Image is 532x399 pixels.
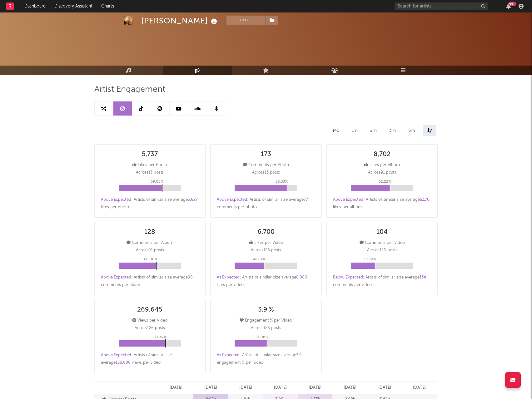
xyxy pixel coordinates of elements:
[243,161,289,169] div: Comments per Photo
[132,317,167,324] div: Views per Video
[101,196,199,211] div: : Artists of similar size average likes per photo .
[101,352,199,367] div: : Artists of similar size average views per video .
[256,333,268,341] p: 51.06 %
[420,275,426,279] span: 134
[217,353,240,357] span: As Expected
[151,178,163,185] p: 69.05 %
[137,306,162,314] div: 269,645
[217,274,315,289] div: : Artists of similar size average likes per video .
[367,247,397,254] p: Across 126 posts
[240,317,292,324] div: Engagement % per Video
[276,178,288,185] p: 83.33 %
[360,239,405,247] div: Comments per Video
[257,229,275,236] div: 6,700
[423,125,436,136] div: 1y
[368,169,396,176] p: Across 91 posts
[309,384,321,392] p: [DATE]
[296,353,302,357] span: 3.9
[252,169,280,176] p: Across 13 posts
[132,161,167,169] div: Likes per Photo
[217,275,240,279] span: As Expected
[376,229,388,236] div: 104
[304,198,308,202] span: 77
[274,384,287,392] p: [DATE]
[188,198,198,202] span: 3,627
[136,247,164,254] p: Across 91 posts
[379,178,391,185] p: 62.22 %
[217,352,315,367] div: : Artists of similar size average engagement % per video .
[188,275,193,279] span: 96
[328,125,344,136] div: 14d
[508,2,516,6] div: 99 +
[253,256,265,263] p: 46.81 %
[141,16,219,26] div: [PERSON_NAME]
[378,384,391,392] p: [DATE]
[385,125,400,136] div: 3m
[374,151,390,158] div: 8,702
[144,256,157,263] p: 60.00 %
[365,125,381,136] div: 2m
[135,324,165,332] p: Across 126 posts
[101,275,131,279] span: Above Expected
[144,229,155,236] div: 128
[217,196,315,211] div: : Artists of similar size average comments per photo .
[363,256,376,263] p: 38.30 %
[116,361,131,365] span: 156,686
[261,151,271,158] div: 173
[217,198,247,202] span: Above Expected
[420,198,430,202] span: 5,170
[155,333,167,341] p: 74.47 %
[101,198,131,202] span: Above Expected
[395,2,488,10] input: Search for artists
[347,125,362,136] div: 1m
[170,384,182,392] p: [DATE]
[204,384,217,392] p: [DATE]
[344,384,356,392] p: [DATE]
[142,151,158,158] div: 5,737
[239,384,252,392] p: [DATE]
[404,125,420,136] div: 6m
[251,324,281,332] p: Across 126 posts
[333,275,363,279] span: Below Expected
[413,384,426,392] p: [DATE]
[364,161,400,169] div: Likes per Album
[226,16,266,25] button: Track
[136,169,164,176] p: Across 13 posts
[127,239,173,247] div: Comments per Album
[94,86,165,93] span: Artist Engagement
[249,239,283,247] div: Likes per Video
[296,275,307,279] span: 6,986
[101,353,131,357] span: Above Expected
[506,4,511,9] button: 99+
[251,247,281,254] p: Across 126 posts
[101,274,199,289] div: : Artists of similar size average comments per album .
[333,196,431,211] div: : Artists of similar size average likes per album .
[333,274,431,289] div: : Artists of similar size average comments per video .
[333,198,363,202] span: Above Expected
[258,306,274,314] div: 3.9 %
